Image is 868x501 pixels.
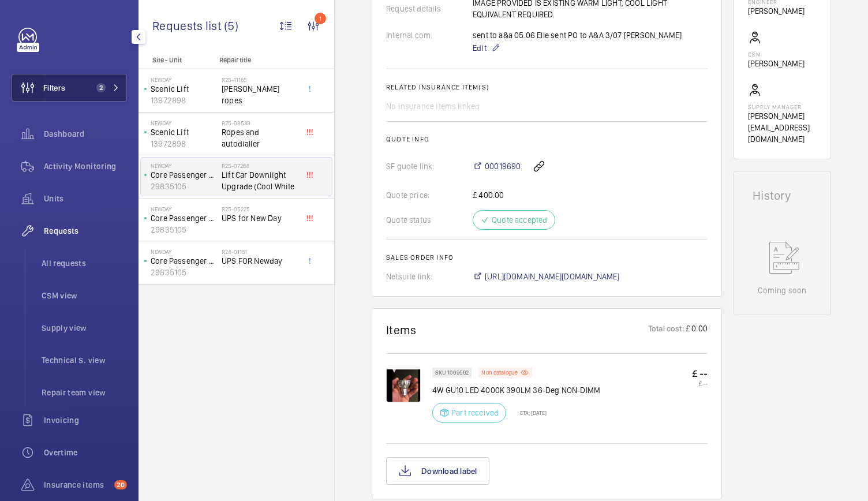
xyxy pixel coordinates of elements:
[473,160,521,172] a: 00019690
[222,162,298,169] h2: R25-07264
[386,135,708,143] h2: Quote info
[44,225,127,237] span: Requests
[222,76,298,83] h2: R25-11165
[151,205,217,212] p: NewDay
[151,138,217,149] p: 13972898
[386,83,708,91] h2: Related insurance item(s)
[222,248,298,255] h2: R24-01161
[473,42,487,54] span: Edit
[222,255,298,267] span: UPS FOR Newday
[42,322,127,334] span: Supply view
[43,82,65,94] span: Filters
[12,74,127,102] button: Filters2
[44,160,127,172] span: Activity Monitoring
[222,119,298,126] h2: R25-08539
[151,162,217,169] p: NewDay
[692,380,708,387] p: £ --
[222,169,298,192] span: Lift Car Downlight Upgrade (Cool White
[386,323,417,337] h1: Items
[485,160,521,172] span: 00019690
[42,257,127,269] span: All requests
[44,193,127,204] span: Units
[435,371,469,375] p: SKU 1009562
[151,126,217,138] p: Scenic Lift
[151,83,217,95] p: Scenic Lift
[222,83,298,106] span: [PERSON_NAME] ropes
[42,354,127,366] span: Technical S. view
[684,323,708,337] p: £ 0.00
[114,480,127,489] span: 20
[758,285,806,296] p: Coming soon
[473,271,620,282] a: [URL][DOMAIN_NAME][DOMAIN_NAME]
[692,368,708,380] p: £ --
[44,128,127,140] span: Dashboard
[139,56,215,64] p: Site - Unit
[753,190,812,201] h1: History
[432,384,600,396] p: 4W GU10 LED 4000K 390LM 36-Deg NON-DIMM
[151,181,217,192] p: 29835105
[748,58,805,69] p: [PERSON_NAME]
[648,323,684,337] p: Total cost:
[748,5,805,17] p: [PERSON_NAME]
[151,212,217,224] p: Core Passenger Lift
[151,255,217,267] p: Core Passenger Lift
[386,457,489,485] button: Download label
[151,119,217,126] p: NewDay
[748,103,817,110] p: Supply manager
[748,51,805,58] p: CSM
[44,479,110,491] span: Insurance items
[151,95,217,106] p: 13972898
[151,224,217,235] p: 29835105
[151,248,217,255] p: NewDay
[44,447,127,458] span: Overtime
[481,371,518,375] p: Non catalogue
[386,368,421,402] img: VQOz_rB88__YvSdZtbV_d4CTvCLcDrYY-lIcEKnr9abjt9Zx.png
[151,267,217,278] p: 29835105
[42,387,127,398] span: Repair team view
[152,18,224,33] span: Requests list
[219,56,295,64] p: Repair title
[151,76,217,83] p: NewDay
[42,290,127,301] span: CSM view
[151,169,217,181] p: Core Passenger Lift
[222,212,298,224] span: UPS for New Day
[513,409,547,416] p: ETA: [DATE]
[222,205,298,212] h2: R25-05225
[485,271,620,282] span: [URL][DOMAIN_NAME][DOMAIN_NAME]
[451,407,499,418] p: Part received
[96,83,106,92] span: 2
[44,414,127,426] span: Invoicing
[748,110,817,145] p: [PERSON_NAME][EMAIL_ADDRESS][DOMAIN_NAME]
[222,126,298,149] span: Ropes and autodialler
[386,253,708,261] h2: Sales order info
